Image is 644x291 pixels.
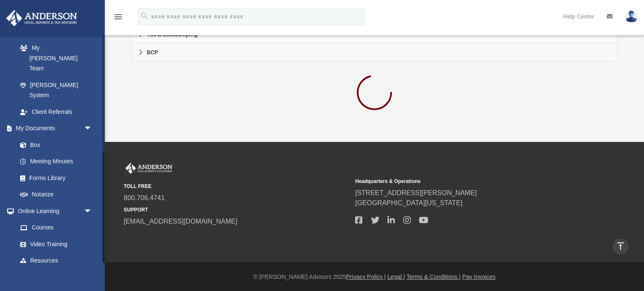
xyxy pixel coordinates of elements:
[462,273,495,280] a: Pay Invoices
[12,186,101,203] a: Notarize
[147,49,158,55] span: BCP
[12,252,101,269] a: Resources
[12,153,101,170] a: Meeting Minutes
[124,206,349,214] small: SUPPORT
[140,11,149,21] i: search
[387,273,405,280] a: Legal |
[407,273,461,280] a: Terms & Conditions |
[124,218,237,225] a: [EMAIL_ADDRESS][DOMAIN_NAME]
[105,273,644,281] div: © [PERSON_NAME] Advisors 2025
[124,163,174,174] img: Anderson Advisors Platinum Portal
[12,40,96,77] a: My [PERSON_NAME] Team
[355,199,462,206] a: [GEOGRAPHIC_DATA][US_STATE]
[12,236,96,252] a: Video Training
[113,16,123,22] a: menu
[84,203,101,220] span: arrow_drop_down
[355,178,581,185] small: Headquarters & Operations
[84,120,101,137] span: arrow_drop_down
[12,170,96,186] a: Forms Library
[615,241,626,251] i: vertical_align_top
[132,44,617,62] a: BCP
[346,273,386,280] a: Privacy Policy |
[124,183,349,190] small: TOLL FREE
[124,194,165,201] a: 800.706.4741
[147,31,197,37] span: Tax & Bookkeeping
[625,10,638,23] img: User Pic
[6,120,101,137] a: My Documentsarrow_drop_down
[6,203,101,219] a: Online Learningarrow_drop_down
[4,10,80,26] img: Anderson Advisors Platinum Portal
[355,189,477,196] a: [STREET_ADDRESS][PERSON_NAME]
[12,103,101,120] a: Client Referrals
[12,136,96,153] a: Box
[113,12,123,22] i: menu
[12,77,101,103] a: [PERSON_NAME] System
[612,238,629,255] a: vertical_align_top
[12,219,101,236] a: Courses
